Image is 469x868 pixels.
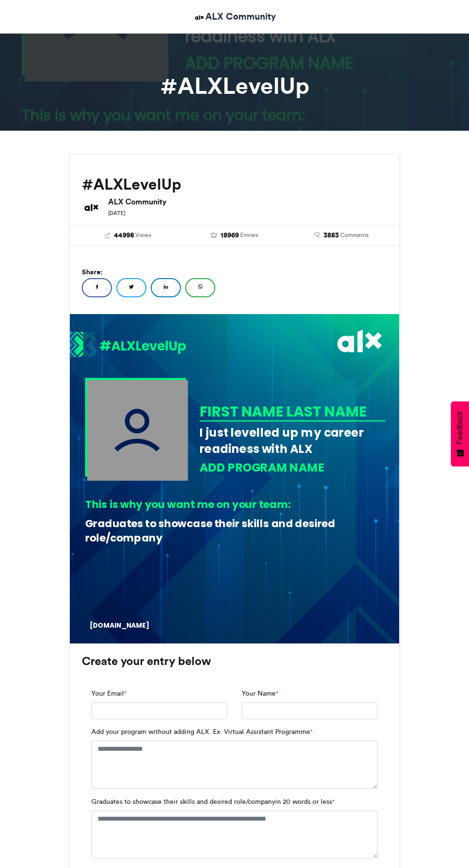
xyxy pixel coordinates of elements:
[89,621,157,630] div: [DOMAIN_NAME]
[70,331,186,359] img: 1721821317.056-e66095c2f9b7be57613cf5c749b4708f54720bc2.png
[200,425,386,457] div: I just levelled up my career readiness with ALX
[91,797,335,807] label: Graduates to showcase their skills and desired role/companyin 20 words or less
[82,230,174,241] a: 44998 Views
[82,266,387,278] h5: Share:
[340,231,368,239] span: Comments
[69,74,400,97] h1: #ALXLevelUp
[87,380,188,481] img: user_filled.png
[193,10,276,23] a: ALX Community
[85,497,379,511] div: This is why you want me on your team:
[82,198,101,217] img: ALX Community
[108,210,125,216] small: [DATE]
[295,230,387,241] a: 3883 Comments
[324,230,339,241] span: 3883
[200,460,386,476] div: ADD PROGRAM NAME
[135,231,151,239] span: Views
[108,198,387,205] h6: ALX Community
[189,230,281,241] a: 18969 Entries
[82,655,387,667] h3: Create your entry below
[451,401,469,466] button: Feedback - Show survey
[240,231,258,239] span: Entries
[114,230,134,241] span: 44998
[456,411,464,444] span: Feedback
[242,688,278,699] label: Your Name
[221,230,239,241] span: 18969
[91,688,126,699] label: Your Email
[82,176,387,193] h2: #ALXLevelUp
[91,727,313,737] label: Add your program without adding ALX. Ex. Virtual Assistant Programme
[200,401,383,421] div: FIRST NAME LAST NAME
[85,516,379,545] div: Graduates to showcase their skills and desired role/company
[193,11,205,23] img: ALX Community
